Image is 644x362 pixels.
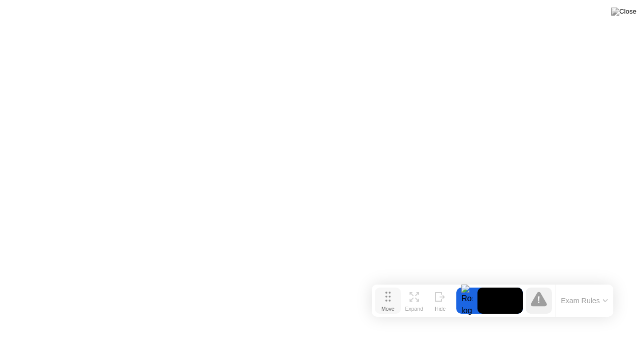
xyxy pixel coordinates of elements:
div: Move [381,306,394,312]
button: Move [375,288,401,314]
button: Expand [401,288,427,314]
div: Expand [405,306,423,312]
div: Hide [435,306,446,312]
button: Exam Rules [558,296,611,305]
button: Hide [427,288,453,314]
